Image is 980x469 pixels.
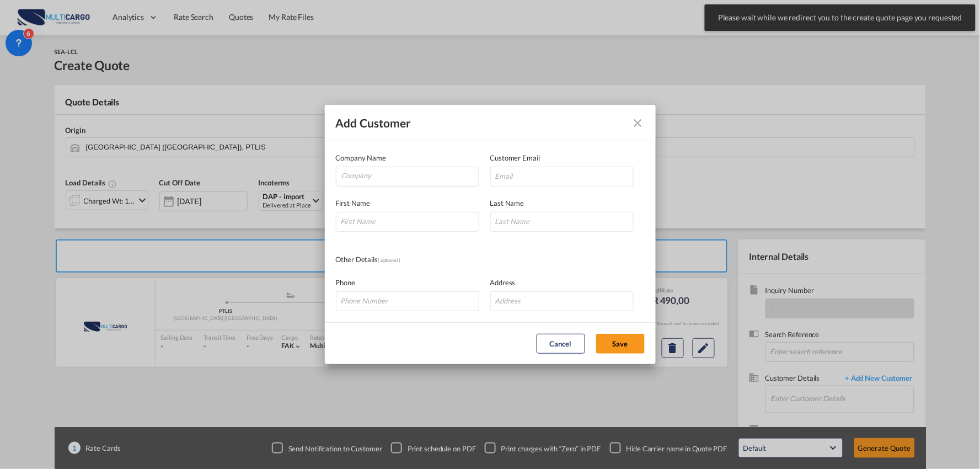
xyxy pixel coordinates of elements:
[336,116,357,130] span: Add
[336,212,479,232] input: First Name
[490,278,516,287] span: Address
[336,254,490,266] div: Other Details
[596,334,645,354] button: Save
[341,167,479,184] input: Company
[336,153,387,162] span: Company Name
[360,116,411,130] span: Customer
[490,167,634,186] input: Email
[378,257,400,263] span: ( optional )
[490,212,634,232] input: Last Name
[627,112,649,134] button: icon-close
[336,199,371,207] span: First Name
[336,291,479,311] input: Phone Number
[325,105,656,364] md-dialog: Add Customer Company ...
[631,116,645,130] md-icon: icon-close
[537,334,585,354] button: Cancel
[336,278,356,287] span: Phone
[490,199,524,207] span: Last Name
[490,153,540,162] span: Customer Email
[490,291,634,311] input: Address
